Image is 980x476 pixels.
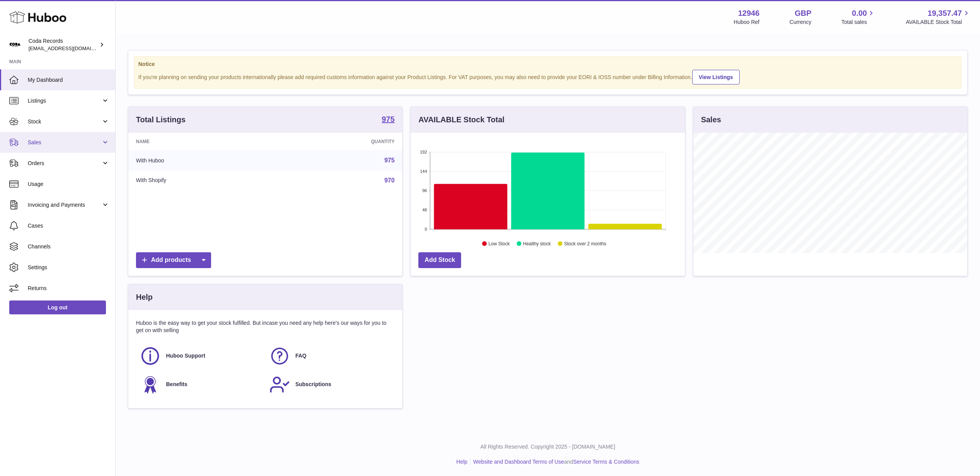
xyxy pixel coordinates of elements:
[795,8,811,19] strong: GBP
[734,19,760,26] div: Huboo Ref
[928,8,962,19] span: 19,357.47
[423,208,427,212] text: 48
[136,115,186,125] h3: Total Listings
[9,300,106,314] a: Log out
[28,243,109,250] span: Channels
[701,115,721,125] h3: Sales
[28,97,101,105] span: Listings
[738,8,760,19] strong: 12946
[136,252,211,268] a: Add products
[138,69,957,84] div: If you're planning on sending your products internationally please add required customs informati...
[523,241,551,246] text: Healthy stock
[269,346,391,366] a: FAQ
[128,150,276,170] td: With Huboo
[384,157,395,164] a: 975
[418,252,461,268] a: Add Stock
[28,139,101,146] span: Sales
[128,170,276,191] td: With Shopify
[140,374,262,395] a: Benefits
[906,8,971,26] a: 19,357.47 AVAILABLE Stock Total
[841,8,876,26] a: 0.00 Total sales
[28,222,109,230] span: Cases
[384,177,395,184] a: 970
[470,458,639,466] li: and
[276,133,403,150] th: Quantity
[295,381,331,388] span: Subscriptions
[423,188,427,193] text: 96
[906,19,971,26] span: AVAILABLE Stock Total
[136,292,153,302] h3: Help
[573,459,639,465] a: Service Terms & Conditions
[564,241,606,246] text: Stock over 2 months
[269,374,391,395] a: Subscriptions
[488,241,510,246] text: Low Stock
[420,169,427,174] text: 144
[456,459,468,465] a: Help
[295,352,307,360] span: FAQ
[140,346,262,366] a: Huboo Support
[9,39,21,51] img: haz@pcatmedia.com
[382,115,394,125] a: 975
[166,352,205,360] span: Huboo Support
[382,115,394,123] strong: 975
[692,70,740,84] a: View Listings
[28,264,109,271] span: Settings
[29,37,98,52] div: Coda Records
[420,150,427,154] text: 192
[28,285,109,292] span: Returns
[166,381,187,388] span: Benefits
[122,443,974,451] p: All Rights Reserved. Copyright 2025 - [DOMAIN_NAME]
[473,459,564,465] a: Website and Dashboard Terms of Use
[29,45,113,51] span: [EMAIL_ADDRESS][DOMAIN_NAME]
[28,201,101,209] span: Invoicing and Payments
[28,160,101,167] span: Orders
[425,227,427,231] text: 0
[138,61,957,68] strong: Notice
[136,319,394,334] p: Huboo is the easy way to get your stock fulfilled. But incase you need any help here's our ways f...
[790,19,812,26] div: Currency
[418,115,504,125] h3: AVAILABLE Stock Total
[28,118,101,125] span: Stock
[841,19,876,26] span: Total sales
[28,181,109,188] span: Usage
[28,76,109,84] span: My Dashboard
[128,133,276,150] th: Name
[852,8,867,19] span: 0.00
